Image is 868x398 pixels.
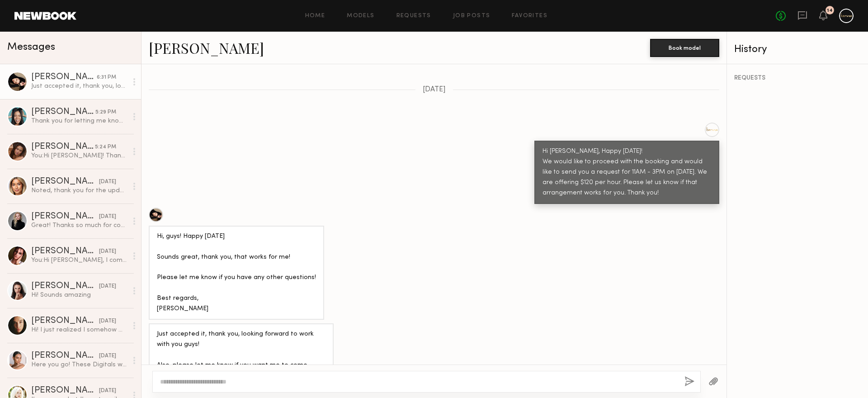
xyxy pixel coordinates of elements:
div: Hi [PERSON_NAME], Happy [DATE]! We would like to proceed with the booking and would like to send ... [542,147,711,199]
a: Job Posts [453,13,491,19]
div: Hi! Sounds amazing [31,291,127,299]
a: Home [305,13,325,19]
div: [PERSON_NAME] [31,386,99,395]
div: Thank you for letting me know! That sounds great - hope to work with you in the near future! Best... [31,117,127,125]
a: Models [347,13,374,19]
div: You: Hi [PERSON_NAME], I completely apologize about that. I just updated the request to reflect t... [31,256,127,265]
div: [DATE] [99,387,116,395]
div: [PERSON_NAME] [31,142,95,152]
a: Requests [396,13,431,19]
div: History [734,44,861,55]
div: 6:31 PM [97,73,116,82]
div: [PERSON_NAME] [31,177,99,186]
div: [PERSON_NAME] [31,317,99,326]
div: 5:24 PM [95,143,116,152]
div: [DATE] [99,282,116,291]
a: Book model [650,43,719,51]
a: [PERSON_NAME] [149,38,264,57]
div: You: Hi [PERSON_NAME]! Thank you for sending over these photos! We'd love to book you for 2 hours... [31,152,127,160]
div: [PERSON_NAME] [31,212,99,221]
div: Hi, guys! Happy [DATE] Sounds great, thank you, that works for me! Please let me know if you have... [157,232,316,315]
div: Here you go! These Digitals were made [DATE] xx [URL][DOMAIN_NAME] [31,360,127,369]
div: Just accepted it, thank you, looking forward to work with you guys! Also, please let me know if y... [157,329,325,381]
div: Noted, thank you for the update. Hope to work together soon! [31,186,127,195]
span: [DATE] [423,86,446,94]
button: Book model [650,39,719,57]
div: [PERSON_NAME] [31,351,99,360]
div: [DATE] [99,247,116,256]
div: Great! Thanks so much for confirming! [31,221,127,230]
div: 5:29 PM [95,108,116,117]
div: [DATE] [99,178,116,186]
div: Hi! I just realized I somehow missed your message earlier I didn’t get a notification for it. I r... [31,326,127,334]
div: Just accepted it, thank you, looking forward to work with you guys! Also, please let me know if y... [31,82,127,90]
div: [PERSON_NAME] [31,73,97,82]
div: REQUESTS [734,75,861,81]
span: Messages [7,42,55,52]
div: [DATE] [99,213,116,221]
div: [PERSON_NAME] [31,108,95,117]
div: [DATE] [99,317,116,326]
div: [PERSON_NAME] [31,282,99,291]
a: Favorites [512,13,547,19]
div: [DATE] [99,352,116,360]
div: 14 [827,8,833,13]
div: [PERSON_NAME] [31,247,99,256]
